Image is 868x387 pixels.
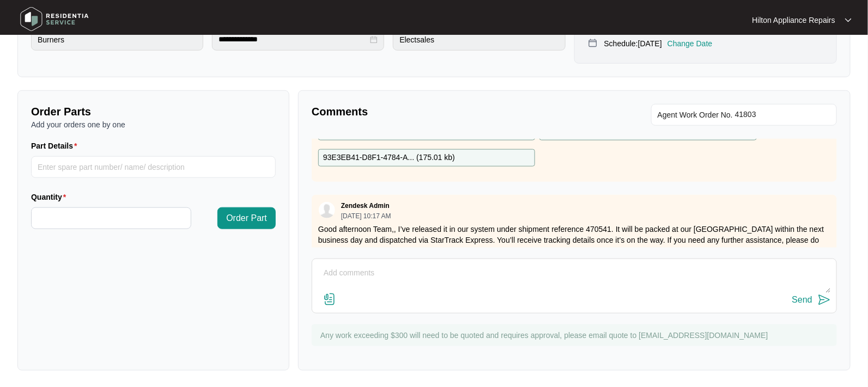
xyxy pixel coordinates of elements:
label: Quantity [31,192,70,202]
img: send-icon.svg [818,293,831,306]
img: map-pin [588,38,598,48]
input: Add Agent Work Order No. [735,108,830,121]
p: [DATE] 10:17 AM [341,213,391,219]
img: dropdown arrow [845,17,852,23]
input: Quantity [32,208,191,229]
img: file-attachment-doc.svg [323,293,336,306]
button: Send [792,293,831,308]
p: Comments [312,104,567,119]
div: Send [792,295,812,305]
span: Agent Work Order No. [658,108,733,121]
p: Order Parts [31,104,276,119]
p: Change Date [667,38,713,49]
label: Part Details [31,140,82,151]
p: Any work exceeding $300 will need to be quoted and requires approval, please email quote to [EMAI... [320,330,831,341]
p: Hilton Appliance Repairs [752,15,835,26]
img: residentia service logo [16,3,93,35]
button: Order Part [217,207,276,229]
input: Part Details [31,156,276,178]
img: user.svg [319,202,335,218]
p: 93E3EB41-D8F1-4784-A... ( 175.01 kb ) [323,152,455,164]
input: Date Purchased [218,34,368,45]
input: Product Fault or Query [31,29,203,51]
p: Good afternoon Team,, I’ve released it in our system under shipment reference 470541. It will be ... [318,224,830,256]
p: Add your orders one by one [31,119,276,130]
input: Purchased From [393,29,565,51]
span: Order Part [226,212,267,225]
p: Schedule: [DATE] [604,38,662,49]
p: Zendesk Admin [341,201,390,210]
